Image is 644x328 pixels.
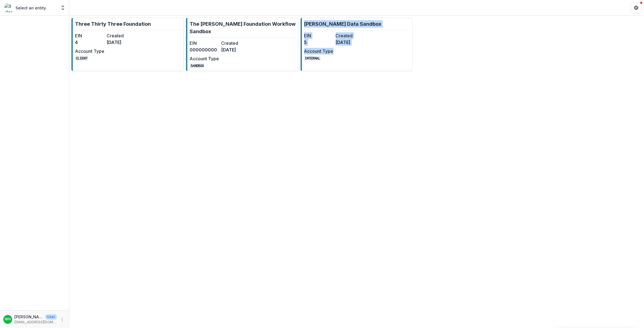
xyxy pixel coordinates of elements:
img: Select an entity [4,3,13,12]
p: [PERSON_NAME] [14,314,43,320]
dd: [DATE] [336,39,365,46]
dt: Created [221,40,250,46]
p: [PERSON_NAME] Data Sandbox [304,20,382,28]
dd: 000000000 [190,46,219,53]
code: CLIENT [75,55,88,61]
p: Select an entity [15,5,46,11]
div: Wes Hadley [5,317,11,321]
dt: Created [107,32,136,39]
dt: Account Type [304,48,333,54]
dt: EIN [75,32,104,39]
dd: [DATE] [107,39,136,46]
dt: Created [336,32,365,39]
p: Three Thirty Three Foundation [75,20,151,28]
dt: EIN [304,32,333,39]
button: Open entity switcher [59,2,67,13]
p: User [45,314,57,319]
code: INTERNAL [304,55,321,61]
dt: Account Type [190,55,219,62]
dd: 4 [75,39,104,46]
p: [EMAIL_ADDRESS][DOMAIN_NAME] [14,320,57,325]
dd: 5 [304,39,333,46]
dt: Account Type [75,48,104,54]
button: Get Help [631,2,642,13]
a: The [PERSON_NAME] Foundation Workflow SandboxEIN000000000Created[DATE]Account TypeSANDBOX [186,18,298,71]
code: SANDBOX [190,63,205,69]
a: Three Thirty Three FoundationEIN4Created[DATE]Account TypeCLIENT [71,18,184,71]
a: [PERSON_NAME] Data SandboxEIN5Created[DATE]Account TypeINTERNAL [301,18,413,71]
p: The [PERSON_NAME] Foundation Workflow Sandbox [190,20,296,35]
button: More [59,316,66,323]
dt: EIN [190,40,219,46]
dd: [DATE] [221,46,250,53]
